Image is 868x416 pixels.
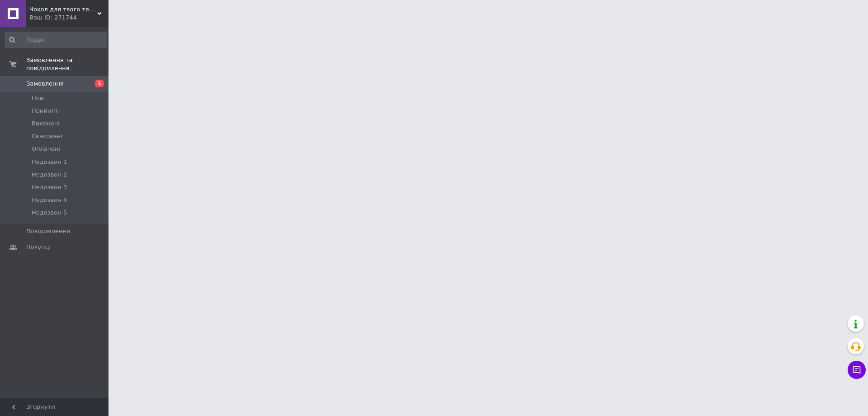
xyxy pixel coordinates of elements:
span: Замовлення та повідомлення [26,56,108,72]
span: Чохол для твого телефону [29,5,97,14]
span: Недозвон 2 [32,171,67,179]
span: Прийняті [32,107,60,115]
span: Повідомлення [26,227,70,235]
button: Чат з покупцем [848,361,866,379]
input: Пошук [5,32,107,48]
span: Недозвон 4 [32,196,67,204]
span: Оплачені [32,145,60,153]
span: Покупці [26,243,51,251]
span: Нові [32,94,45,102]
span: Недозвон 5 [32,209,67,217]
span: Замовлення [26,80,64,88]
span: Скасовані [32,132,62,140]
span: Виконані [32,120,60,128]
span: 1 [95,80,104,87]
div: Ваш ID: 271744 [29,14,108,22]
span: Недозвон 3 [32,183,67,191]
span: Недозвон 1 [32,158,67,166]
